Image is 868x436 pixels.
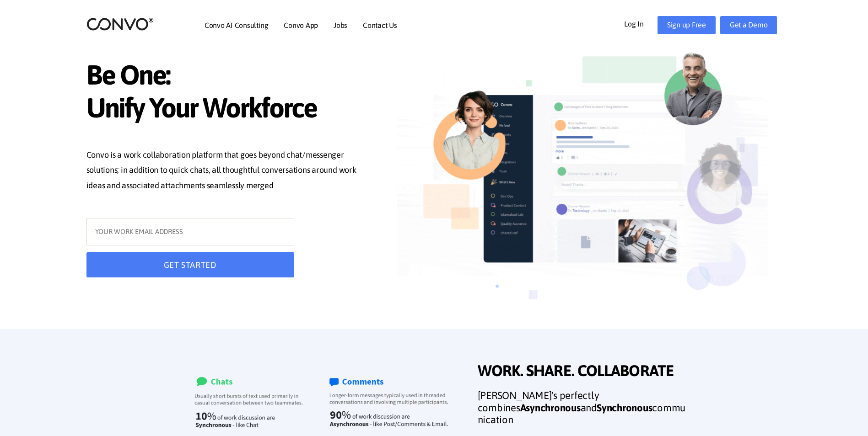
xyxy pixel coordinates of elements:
a: Convo App [284,21,318,29]
a: Sign up Free [658,16,716,34]
a: Jobs [334,21,347,29]
p: Convo is a work collaboration platform that goes beyond chat/messenger solutions; in addition to ... [86,147,368,196]
input: YOUR WORK EMAIL ADDRESS [86,218,294,245]
span: Unify Your Workforce [86,91,368,127]
button: GET STARTED [86,252,294,277]
img: logo_2.png [86,17,154,31]
a: Convo AI Consulting [205,21,268,29]
strong: Synchronous [597,402,652,414]
span: WORK. SHARE. COLLABORATE [478,362,688,383]
strong: Asynchronous [520,402,581,414]
a: Log In [624,16,658,31]
a: Get a Demo [720,16,777,34]
img: image_not_found [397,40,768,328]
span: Be One: [86,58,368,94]
h3: [PERSON_NAME]'s perfectly combines and communication [478,389,688,432]
a: Contact Us [363,21,397,29]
